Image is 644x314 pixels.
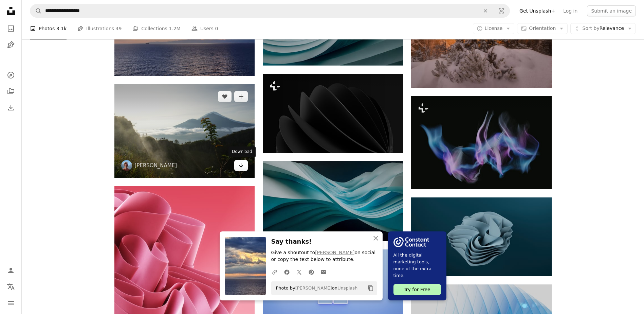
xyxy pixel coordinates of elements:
[473,23,515,34] button: License
[263,110,403,116] a: a black and white photo of a flower
[4,280,18,294] button: Language
[570,23,636,34] button: Sort byRelevance
[305,265,317,279] a: Share on Pinterest
[493,4,510,17] button: Visual search
[114,84,255,178] img: a view of a mountain covered in fog
[77,18,122,39] a: Illustrations 49
[114,128,255,134] a: a view of a mountain covered in fog
[4,296,18,310] button: Menu
[478,4,493,17] button: Clear
[4,4,18,19] a: Home — Unsplash
[295,285,332,291] a: [PERSON_NAME]
[582,25,599,31] span: Sort by
[132,18,180,39] a: Collections 1.2M
[411,197,551,276] img: logo
[4,22,18,35] a: Photos
[388,231,446,300] a: All the digital marketing tools, none of the extra time.Try for Free
[582,25,624,32] span: Relevance
[411,234,551,240] a: logo
[393,252,441,279] span: All the digital marketing tools, none of the extra time.
[30,4,42,17] button: Search Unsplash
[281,265,293,279] a: Share on Facebook
[315,250,354,255] a: [PERSON_NAME]
[271,249,377,263] p: Give a shoutout to on social or copy the text below to attribute.
[4,38,18,52] a: Illustrations
[411,96,551,189] img: a blurry image of blue and purple smoke on a black background
[234,160,248,171] a: Download
[517,23,568,34] button: Orientation
[529,25,556,31] span: Orientation
[114,308,255,314] a: a close up of a pink abstract background
[116,25,122,32] span: 49
[30,4,510,18] form: Find visuals sitewide
[587,5,636,16] button: Submit an image
[169,25,180,32] span: 1.2M
[293,265,305,279] a: Share on Twitter
[228,146,256,157] div: Download
[411,139,551,145] a: a blurry image of blue and purple smoke on a black background
[515,5,559,16] a: Get Unsplash+
[337,285,357,291] a: Unsplash
[393,237,429,247] img: file-1754318165549-24bf788d5b37
[485,25,503,31] span: License
[393,284,441,295] div: Try for Free
[4,68,18,82] a: Explore
[4,85,18,98] a: Collections
[234,91,248,102] button: Add to Collection
[263,74,403,153] img: a black and white photo of a flower
[191,18,218,39] a: Users 0
[215,25,218,32] span: 0
[121,160,132,171] img: Go to Gian-Carlo Zimmermann's profile
[4,101,18,115] a: Download History
[559,5,582,16] a: Log in
[273,283,358,294] span: Photo by on
[4,264,18,277] a: Log in / Sign up
[263,198,403,204] a: a computer screen with a wavy design on it
[317,265,330,279] a: Share over email
[135,162,177,169] a: [PERSON_NAME]
[365,282,376,294] button: Copy to clipboard
[271,237,377,247] h3: Say thanks!
[218,91,232,102] button: Like
[263,161,403,241] img: a computer screen with a wavy design on it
